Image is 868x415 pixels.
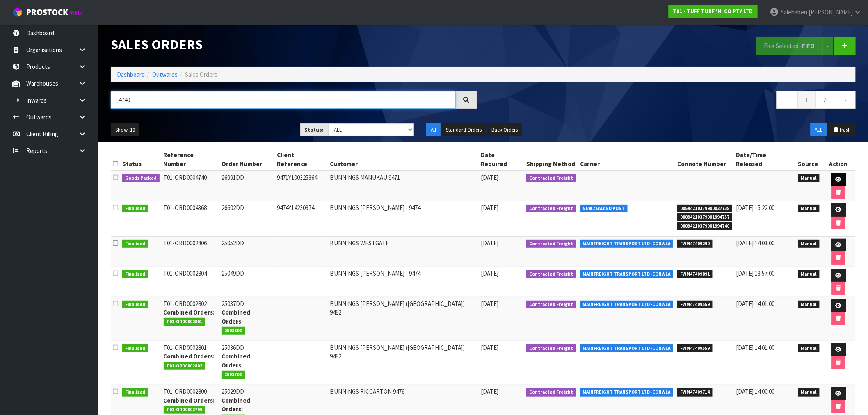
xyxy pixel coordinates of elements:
strong: Combined Orders: [164,308,215,316]
td: 9471Y100325364 [275,171,328,201]
span: Finalised [122,388,148,397]
td: 26602DD [219,201,275,237]
span: Sales Orders [185,71,217,78]
h1: Sales Orders [111,37,477,52]
span: Contracted Freight [526,301,576,309]
td: T01-ORD0004368 [162,201,220,237]
span: FWM47409891 [677,270,713,278]
span: Finalised [122,205,148,213]
td: 26991DD [219,171,275,201]
th: Carrier [578,148,676,171]
span: MAINFREIGHT TRANSPORT LTD -CONWLA [580,344,674,353]
span: [DATE] [481,388,499,395]
td: T01-ORD0002802 [162,297,220,341]
span: [DATE] [481,204,499,212]
strong: Combined Orders: [222,397,250,413]
span: FWM47409559 [677,344,713,353]
span: [DATE] [481,173,499,181]
td: T01-ORD0002804 [162,267,220,297]
td: 25049DD [219,267,275,297]
span: Manual [798,174,820,182]
span: 00894210379901994740 [677,222,732,230]
th: Customer [328,148,479,171]
input: Search sales orders [111,91,456,109]
span: Contracted Freight [526,205,576,213]
span: Manual [798,205,820,213]
td: 25052DD [219,236,275,267]
span: 25037DD [222,371,245,379]
span: Finalised [122,270,148,278]
span: Contracted Freight [526,388,576,397]
button: Pick Selected -FIFO [756,37,823,55]
span: [DATE] [481,344,499,351]
td: BUNNINGS [PERSON_NAME] - 9474 [328,267,479,297]
td: T01-ORD0002806 [162,236,220,267]
td: BUNNINGS MANUKAU 9471 [328,171,479,201]
span: Manual [798,344,820,353]
button: Show: 10 [111,123,139,137]
strong: FIFO [802,42,815,50]
button: Standard Orders [441,123,486,137]
a: 2 [816,91,834,109]
td: BUNNINGS WESTGATE [328,236,479,267]
span: T01-ORD0002799 [164,406,206,414]
th: Reference Number [162,148,220,171]
a: Outwards [152,71,178,78]
span: Finalised [122,344,148,353]
td: BUNNINGS [PERSON_NAME] ([GEOGRAPHIC_DATA]) 9482 [328,341,479,385]
span: MAINFREIGHT TRANSPORT LTD -CONWLA [580,270,674,278]
span: [DATE] 14:03:00 [736,239,775,247]
button: ALL [811,123,827,137]
td: BUNNINGS [PERSON_NAME] - 9474 [328,201,479,237]
span: MAINFREIGHT TRANSPORT LTD -CONWLA [580,388,674,397]
span: Manual [798,388,820,397]
td: T01-ORD0002801 [162,341,220,385]
th: Connote Number [675,148,734,171]
strong: Combined Orders: [164,397,215,404]
td: 9474Y14230374 [275,201,328,237]
span: [DATE] 13:57:00 [736,269,775,277]
span: Contracted Freight [526,270,576,278]
span: 00894210379901994757 [677,213,732,221]
img: cube-alt.png [12,7,23,17]
strong: Status: [305,126,324,133]
nav: Page navigation [489,91,856,111]
span: FWM47409559 [677,301,713,309]
strong: Combined Orders: [222,308,250,325]
span: [DATE] 14:01:00 [736,344,775,351]
span: T01-ORD0002801 [164,318,206,326]
button: Back Orders [487,123,522,137]
span: Contracted Freight [526,174,576,182]
span: [DATE] [481,239,499,247]
span: Finalised [122,301,148,309]
span: [DATE] 15:22:00 [736,204,775,212]
span: Manual [798,270,820,278]
a: → [834,91,856,109]
span: T01-ORD0002802 [164,362,206,370]
a: Dashboard [117,71,145,78]
span: 00594210379900027738 [677,205,732,213]
button: Trash [828,123,856,137]
strong: Combined Orders: [164,352,215,360]
td: 25036DD [219,341,275,385]
strong: Combined Orders: [222,352,250,369]
a: T01 - TUFF TURF 'N' CO PTY LTD [669,5,758,18]
span: [PERSON_NAME] [809,8,853,16]
strong: T01 - TUFF TURF 'N' CO PTY LTD [673,8,753,15]
span: MAINFREIGHT TRANSPORT LTD -CONWLA [580,240,674,248]
th: Client Reference [275,148,328,171]
span: Salehaben [781,8,807,16]
th: Order Number [219,148,275,171]
span: [DATE] 14:01:00 [736,300,775,308]
span: NEW ZEALAND POST [580,205,628,213]
td: T01-ORD0004740 [162,171,220,201]
th: Date/Time Released [734,148,796,171]
span: [DATE] [481,269,499,277]
span: Contracted Freight [526,344,576,353]
span: Goods Packed [122,174,160,182]
th: Date Required [479,148,525,171]
span: FWM47409714 [677,388,713,397]
th: Source [796,148,822,171]
span: [DATE] [481,300,499,308]
td: BUNNINGS [PERSON_NAME] ([GEOGRAPHIC_DATA]) 9482 [328,297,479,341]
